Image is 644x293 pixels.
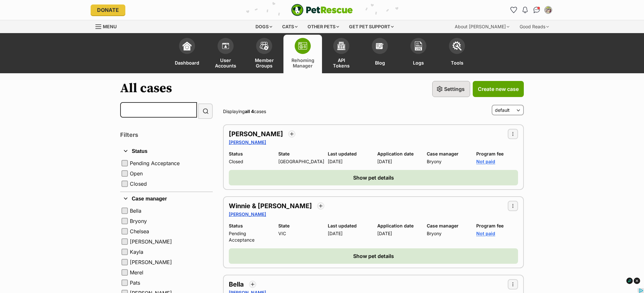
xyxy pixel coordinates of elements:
[353,252,394,260] span: Show pet details
[130,159,211,167] label: Pending Acceptance
[251,20,277,33] div: Dogs
[229,170,518,185] button: Show pet details
[130,217,211,225] label: Bryony
[473,81,524,97] a: Create new case
[291,57,314,68] span: Rehoming Manager
[130,180,211,188] label: Closed
[476,231,495,236] a: Not paid
[229,223,271,229] dt: Status
[229,248,518,264] button: Show pet details
[291,4,353,16] a: PetRescue
[520,5,530,15] button: Notifications
[328,223,370,229] dt: Last updated
[328,230,370,237] dd: [DATE]
[515,20,553,33] div: Good Reads
[291,4,353,16] img: logo-e224e6f780fb5917bec1dbf3a21bbac754714ae5b6737aabdf751b685950b380.svg
[168,35,206,73] a: Dashboard
[427,230,469,237] dd: Bryony
[229,211,266,217] a: [PERSON_NAME]
[303,20,344,33] div: Other pets
[523,7,528,13] img: notifications-46538b983faf8c2785f20acdc204bb7945ddae34d4c08c2a6579f10ce5e182be.svg
[626,277,633,285] img: info_dark.svg
[278,151,320,157] dt: State
[130,207,211,215] label: Bella
[120,81,172,96] h1: All cases
[432,81,470,97] a: Settings
[278,223,320,229] dt: State
[476,159,495,164] a: Not paid
[214,57,237,68] span: User Accounts
[414,41,423,50] img: logs-icon-5bf4c29380941ae54b88474b1138927238aebebbc450bc62c8517511492d5a22.svg
[229,230,271,243] dd: Pending Acceptance
[229,151,271,157] dt: Status
[120,128,138,142] h2: Filters
[361,35,399,73] a: Blog
[452,41,461,50] img: tools-icon-677f8b7d46040df57c17cb185196fc8e01b2b03676c49af7ba82c462532e62ee.svg
[120,147,213,155] button: Status
[478,85,519,93] span: Create new case
[328,151,370,157] dt: Last updated
[330,57,353,68] span: API Tokens
[438,35,476,73] a: Tools
[120,158,213,191] div: Status
[175,57,199,68] span: Dashboard
[543,5,553,15] button: My account
[508,5,553,15] ul: Account quick links
[91,4,125,15] a: Donate
[103,24,117,29] span: Menu
[183,41,192,50] img: dashboard-icon-eb2f2d2d3e046f16d808141f083e7271f6b2e854fb5c12c21221c1fb7104beca.svg
[260,42,269,50] img: team-members-icon-5396bd8760b3fe7c0b43da4ab00e1e3bb1a5d9ba89233759b79545d2d3fc5d0d.svg
[476,151,518,157] dt: Program fee
[427,223,469,229] dt: Case manager
[245,35,283,73] a: Member Groups
[328,158,370,165] dd: [DATE]
[223,108,266,115] span: Displaying cases
[130,170,211,177] label: Open
[532,5,542,15] a: Conversations
[337,41,346,50] img: api-icon-849e3a9e6f871e3acf1f60245d25b4cd0aad652aa5f5372336901a6a67317bd8.svg
[508,5,519,15] a: Favourites
[375,57,385,68] span: Blog
[322,35,361,73] a: API Tokens
[229,201,312,210] a: Winnie & [PERSON_NAME]
[413,57,424,68] span: Logs
[427,158,469,165] dd: Bryony
[278,158,320,165] dd: [GEOGRAPHIC_DATA]
[298,42,307,50] img: group-profile-icon-3fa3cf56718a62981997c0bc7e787c4b2cf8bcc04b72c1350f741eb67cf2f40e.svg
[533,7,540,13] img: chat-41dd97257d64d25036548639549fe6c8038ab92f7586957e7f3b1b290dea8141.svg
[130,258,211,266] label: [PERSON_NAME]
[633,277,641,285] img: close_dark.svg
[344,20,398,33] div: Get pet support
[377,223,419,229] dt: Application date
[444,85,465,93] span: Settings
[95,20,121,32] a: Menu
[229,158,271,165] dd: Closed
[206,35,245,73] a: User Accounts
[221,41,230,50] img: members-icon-d6bcda0bfb97e5ba05b48644448dc2971f67d37433e5abca221da40c41542bd5.svg
[278,20,302,33] div: Cats
[283,35,322,73] a: Rehoming Manager
[476,223,518,229] dt: Program fee
[229,129,283,138] a: [PERSON_NAME]
[377,230,419,237] dd: [DATE]
[450,20,514,33] div: About [PERSON_NAME]
[229,139,266,145] a: [PERSON_NAME]
[130,227,211,235] label: Chelsea
[399,35,438,73] a: Logs
[545,7,551,13] img: Bryony Copeland profile pic
[130,238,211,245] label: [PERSON_NAME]
[375,41,384,50] img: blogs-icon-e71fceff818bbaa76155c998696f2ea9b8fc06abc828b24f45ee82a475c2fd99.svg
[427,151,469,157] dt: Case manager
[130,248,211,256] label: Kayla
[245,109,254,114] strong: all 4
[120,195,213,203] button: Case manager
[278,230,320,237] dd: VIC
[451,57,463,68] span: Tools
[377,151,419,157] dt: Application date
[353,174,394,182] span: Show pet details
[377,158,419,165] dd: [DATE]
[253,57,275,68] span: Member Groups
